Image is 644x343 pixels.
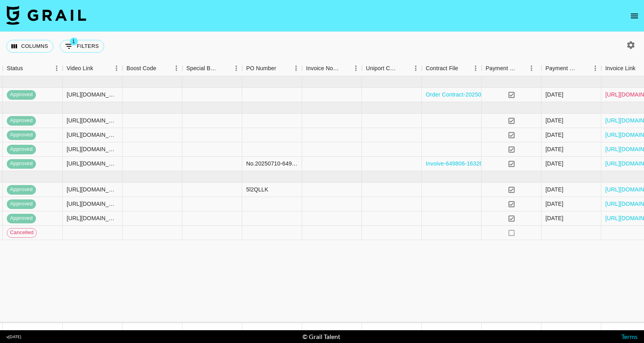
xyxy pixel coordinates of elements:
button: Sort [276,63,287,74]
div: 5l2QLLK [246,185,269,193]
div: No.20250710-649806 [246,160,298,168]
div: Invoice Notes [302,61,362,76]
div: PO Number [246,61,276,76]
button: open drawer [626,8,642,24]
div: Payment Sent [482,61,541,76]
div: Video Link [67,61,93,76]
button: Sort [517,63,528,74]
div: https://www.tiktok.com/@urbaewinnie/video/7520736789062028546?lang=fr [67,185,118,193]
div: Boost Code [122,61,182,76]
div: Contract File [422,61,482,76]
span: approved [7,186,36,193]
div: https://www.tiktok.com/@urbaewinnie/video/7525869038409452822?lang=fr [67,145,118,153]
button: Sort [578,63,589,74]
span: approved [7,117,36,124]
button: Menu [589,62,601,74]
button: Sort [219,63,230,74]
img: Grail Talent [6,6,86,25]
a: Order Contract-20250626.pdf [426,91,500,99]
div: Payment Sent Date [541,61,601,76]
div: Contract File [426,61,458,76]
button: Menu [290,62,302,74]
a: Invoive-649806-16326.pdf [426,160,492,168]
div: https://www.tiktok.com/@urbaewinnie/video/7533572926617029911?lang=fr [67,91,118,99]
span: approved [7,146,36,153]
div: Invoice Link [605,61,636,76]
span: approved [7,215,36,222]
button: Menu [111,62,122,74]
button: Menu [170,62,182,74]
div: Video Link [63,61,122,76]
span: approved [7,160,36,168]
div: 15/07/2025 [545,214,563,222]
div: https://www.tiktok.com/@urbaewinnie/video/7522967019763944726?lang=fr [67,131,118,139]
div: 31/07/2025 [545,116,563,124]
button: Sort [339,63,350,74]
div: 04/08/2025 [545,91,563,99]
button: Sort [156,63,168,74]
button: Sort [93,63,105,74]
button: Menu [410,62,422,74]
div: © Grail Talent [302,333,340,341]
div: https://www.tiktok.com/@urbaewinnie/video/7526117335501966614?lang=fr [67,200,118,208]
div: Status [7,61,23,76]
button: Sort [399,63,410,74]
button: Select columns [6,40,53,53]
div: 15/07/2025 [545,200,563,208]
div: 07/07/2025 [545,131,563,139]
button: Menu [230,62,242,74]
a: Terms [621,333,638,340]
div: Status [3,61,63,76]
div: 01/07/2025 [545,185,563,193]
div: Uniport Contact Email [362,61,422,76]
button: Sort [458,63,469,74]
div: Invoice Notes [306,61,339,76]
div: https://www.tiktok.com/@urbaewinnie/video/7532823310237781270?lang=fr [67,160,118,168]
button: Menu [525,62,537,74]
div: PO Number [242,61,302,76]
button: Show filters [60,40,104,53]
span: cancelled [7,229,36,237]
span: approved [7,131,36,139]
div: 01/08/2025 [545,160,563,168]
span: 1 [70,37,78,45]
div: https://www.tiktok.com/@urbaewinnie/video/7526118436464905494?lang=fr [67,214,118,222]
div: Uniport Contact Email [366,61,399,76]
button: Menu [51,62,63,74]
div: Payment Sent [486,61,517,76]
div: Boost Code [126,61,156,76]
div: 15/07/2025 [545,145,563,153]
button: Menu [470,62,482,74]
div: v [DATE] [6,334,21,339]
button: Sort [23,63,34,74]
span: approved [7,200,36,208]
div: Special Booking Type [186,61,219,76]
div: Special Booking Type [182,61,242,76]
div: Payment Sent Date [545,61,578,76]
div: https://www.tiktok.com/@urbaewinnie/video/7532560247261646102 [67,116,118,124]
button: Menu [350,62,362,74]
span: approved [7,91,36,99]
